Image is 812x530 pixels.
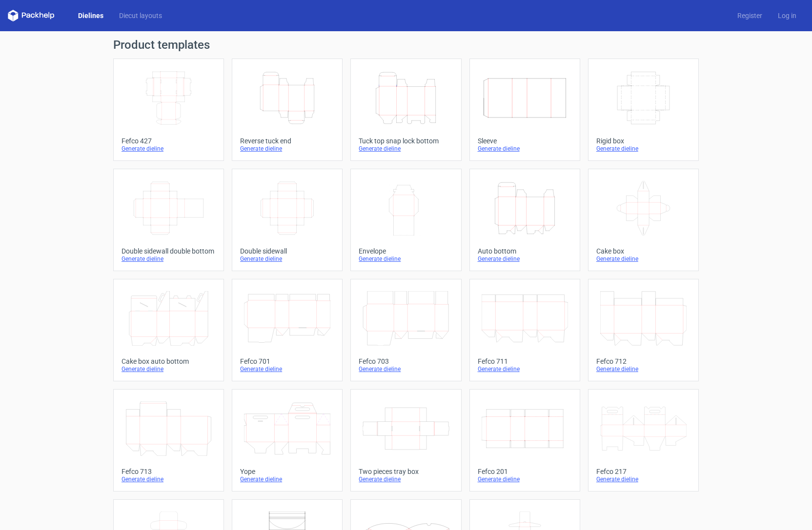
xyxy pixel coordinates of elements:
a: Double sidewallGenerate dieline [232,169,343,271]
div: Generate dieline [359,365,453,373]
a: Rigid boxGenerate dieline [588,59,699,161]
div: Generate dieline [359,145,453,153]
div: Generate dieline [478,145,572,153]
div: Fefco 217 [596,468,690,475]
a: SleeveGenerate dieline [469,59,580,161]
div: Generate dieline [596,365,690,373]
div: Double sidewall [240,247,334,255]
div: Reverse tuck end [240,137,334,145]
div: Fefco 713 [122,468,216,475]
a: Fefco 701Generate dieline [232,279,343,381]
div: Yope [240,468,334,475]
div: Generate dieline [596,475,690,483]
a: Dielines [70,11,111,20]
a: Auto bottomGenerate dieline [469,169,580,271]
div: Generate dieline [596,255,690,263]
a: Cake box auto bottomGenerate dieline [113,279,224,381]
div: Fefco 712 [596,357,690,365]
a: Double sidewall double bottomGenerate dieline [113,169,224,271]
a: Reverse tuck endGenerate dieline [232,59,343,161]
div: Cake box auto bottom [122,357,216,365]
div: Generate dieline [122,365,216,373]
a: Cake boxGenerate dieline [588,169,699,271]
a: Fefco 713Generate dieline [113,389,224,491]
div: Generate dieline [122,475,216,483]
div: Auto bottom [478,247,572,255]
a: EnvelopeGenerate dieline [350,169,461,271]
div: Generate dieline [478,365,572,373]
div: Rigid box [596,137,690,145]
div: Generate dieline [240,365,334,373]
div: Tuck top snap lock bottom [359,137,453,145]
div: Generate dieline [359,255,453,263]
a: YopeGenerate dieline [232,389,343,491]
h1: Product templates [113,39,699,51]
div: Fefco 703 [359,357,453,365]
a: Fefco 217Generate dieline [588,389,699,491]
a: Diecut layouts [111,11,170,20]
a: Fefco 427Generate dieline [113,59,224,161]
a: Fefco 711Generate dieline [469,279,580,381]
a: Fefco 703Generate dieline [350,279,461,381]
div: Generate dieline [596,145,690,153]
a: Fefco 201Generate dieline [469,389,580,491]
div: Generate dieline [122,145,216,153]
div: Sleeve [478,137,572,145]
div: Generate dieline [240,255,334,263]
div: Fefco 701 [240,357,334,365]
div: Fefco 201 [478,468,572,475]
div: Generate dieline [240,475,334,483]
a: Register [730,11,770,20]
a: Tuck top snap lock bottomGenerate dieline [350,59,461,161]
div: Cake box [596,247,690,255]
div: Generate dieline [240,145,334,153]
a: Two pieces tray boxGenerate dieline [350,389,461,491]
div: Fefco 711 [478,357,572,365]
div: Generate dieline [122,255,216,263]
a: Log in [770,11,804,20]
div: Generate dieline [478,255,572,263]
a: Fefco 712Generate dieline [588,279,699,381]
div: Two pieces tray box [359,468,453,475]
div: Generate dieline [359,475,453,483]
div: Generate dieline [478,475,572,483]
div: Envelope [359,247,453,255]
div: Fefco 427 [122,137,216,145]
div: Double sidewall double bottom [122,247,216,255]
